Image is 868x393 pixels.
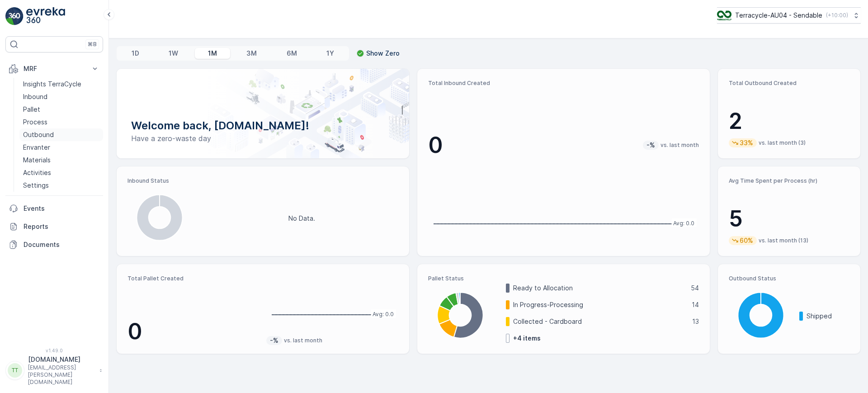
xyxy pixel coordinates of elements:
[735,11,822,20] p: Terracycle-AU04 - Sendable
[24,240,99,249] p: Documents
[19,128,103,141] a: Outbound
[646,141,656,150] p: -%
[5,60,103,78] button: MRF
[513,317,686,326] p: Collected - Cardboard
[19,141,103,154] a: Envanter
[739,236,754,245] p: 60%
[691,284,699,293] p: 54
[729,275,849,282] p: Outbound Status
[23,168,51,177] p: Activities
[246,49,257,58] p: 3M
[826,12,848,19] p: ( +10:00 )
[759,237,808,244] p: vs. last month (13)
[288,214,315,223] p: No Data.
[26,7,65,25] img: logo_light-DOdMpM7g.png
[717,7,861,24] button: Terracycle-AU04 - Sendable(+10:00)
[287,49,297,58] p: 6M
[5,348,103,353] span: v 1.49.0
[739,138,754,147] p: 33%
[729,80,849,87] p: Total Outbound Created
[5,218,103,236] a: Reports
[23,130,54,139] p: Outbound
[729,177,849,185] p: Avg Time Spent per Process (hr)
[19,78,103,90] a: Insights TerraCycle
[19,90,103,103] a: Inbound
[5,355,103,386] button: TT[DOMAIN_NAME][EMAIL_ADDRESS][PERSON_NAME][DOMAIN_NAME]
[692,317,699,326] p: 13
[208,49,217,58] p: 1M
[428,80,699,87] p: Total Inbound Created
[326,49,334,58] p: 1Y
[759,139,806,147] p: vs. last month (3)
[19,103,103,116] a: Pallet
[19,116,103,128] a: Process
[127,275,259,282] p: Total Pallet Created
[269,336,279,345] p: -%
[169,49,178,58] p: 1W
[24,64,85,73] p: MRF
[692,300,699,309] p: 14
[729,108,849,135] p: 2
[729,205,849,232] p: 5
[28,364,95,386] p: [EMAIL_ADDRESS][PERSON_NAME][DOMAIN_NAME]
[88,41,97,48] p: ⌘B
[19,154,103,166] a: Materials
[127,318,259,345] p: 0
[5,7,24,25] img: logo
[23,92,47,101] p: Inbound
[131,118,395,133] p: Welcome back, [DOMAIN_NAME]!
[24,204,99,213] p: Events
[24,222,99,231] p: Reports
[807,312,849,321] p: Shipped
[23,105,40,114] p: Pallet
[513,334,541,343] p: + 4 items
[28,355,95,364] p: [DOMAIN_NAME]
[428,275,699,282] p: Pallet Status
[23,80,81,89] p: Insights TerraCycle
[131,133,395,144] p: Have a zero-waste day
[717,10,731,20] img: terracycle_logo.png
[23,156,51,165] p: Materials
[23,143,50,152] p: Envanter
[513,300,686,309] p: In Progress-Processing
[23,181,49,190] p: Settings
[5,199,103,218] a: Events
[19,166,103,179] a: Activities
[132,49,139,58] p: 1D
[513,284,685,293] p: Ready to Allocation
[23,118,47,127] p: Process
[127,177,398,185] p: Inbound Status
[8,363,22,378] div: TT
[5,236,103,254] a: Documents
[428,132,443,159] p: 0
[19,179,103,192] a: Settings
[284,337,322,344] p: vs. last month
[660,142,699,149] p: vs. last month
[366,49,400,58] p: Show Zero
